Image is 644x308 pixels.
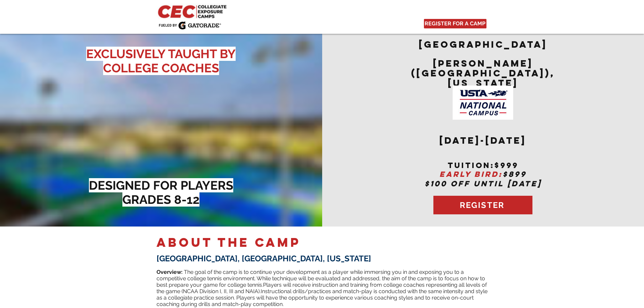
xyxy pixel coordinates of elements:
span: EXCLUSIVELY TAUGHT BY COLLEGE COACHES [86,47,236,75]
span: $100 OFF UNTIL [DATE] [425,179,542,188]
span: [DATE]-[DATE] [439,135,526,146]
span: DESIGNED FOR PLAYERS [89,178,233,192]
span: EARLY BIRD: [439,169,503,179]
span: ABOUT THE CAMP [157,235,301,250]
img: CEC Logo Primary_edited.jpg [157,3,230,19]
span: tuition:$999 [448,161,519,170]
span: Players will receive instruction and training from college coaches representing all levels of the... [157,282,487,294]
img: Fueled by Gatorade.png [159,21,221,29]
span: GRADES 8-12 [122,192,199,207]
span: Overview: [157,269,183,275]
span: REGISTER [460,200,505,210]
span: ([GEOGRAPHIC_DATA]), [US_STATE] [411,67,555,89]
a: REGISTER [433,196,532,214]
span: $899 [503,169,527,179]
span: [GEOGRAPHIC_DATA], [GEOGRAPHIC_DATA], [US_STATE] [157,254,371,263]
span: ​ The goal of the camp is to continue your development as a player while immersing you in and exp... [157,269,485,288]
span: REGISTER FOR A CAMP [425,20,485,27]
span: Instructional drills/practices and match-play is conducted with the same intensity and style as a... [157,288,487,307]
span: [GEOGRAPHIC_DATA] [419,39,547,50]
img: USTA Campus image_edited.jpg [453,86,513,120]
a: REGISTER FOR A CAMP [424,19,486,28]
span: [PERSON_NAME] [433,57,533,69]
